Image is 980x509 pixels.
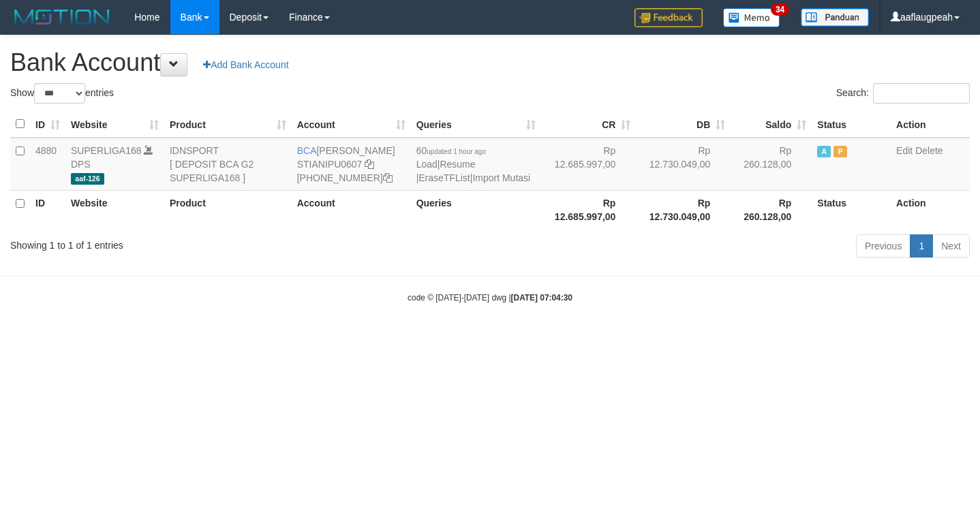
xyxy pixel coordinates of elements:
th: Account [292,190,411,229]
a: Import Mutasi [472,172,530,183]
span: 60 [416,145,486,156]
img: Button%20Memo.svg [723,8,780,27]
td: Rp 260.128,00 [731,138,812,191]
a: Edit [896,145,913,156]
th: Status [812,190,891,229]
select: Showentries [34,83,85,104]
a: STIANIPU0607 [297,159,363,170]
td: 4880 [30,138,65,191]
th: Website: activate to sort column ascending [65,111,164,138]
th: Rp 12.730.049,00 [636,190,731,229]
a: Add Bank Account [194,53,297,76]
span: 34 [771,3,789,16]
th: Product [164,190,292,229]
a: SUPERLIGA168 [71,145,142,156]
th: Rp 260.128,00 [731,190,812,229]
div: Showing 1 to 1 of 1 entries [10,233,398,252]
th: Queries [411,190,542,229]
span: updated 1 hour ago [427,148,486,155]
input: Search: [873,83,970,104]
a: Previous [856,234,910,258]
a: Copy 4062280194 to clipboard [383,172,393,183]
a: Next [932,234,970,258]
th: DB: activate to sort column ascending [636,111,731,138]
h1: Bank Account [10,49,970,76]
td: Rp 12.730.049,00 [636,138,731,191]
strong: [DATE] 07:04:30 [511,293,572,303]
th: Rp 12.685.997,00 [541,190,636,229]
small: code © [DATE]-[DATE] dwg | [408,293,572,303]
span: aaf-126 [71,173,104,185]
th: Account: activate to sort column ascending [292,111,411,138]
a: EraseTFList [418,172,470,183]
th: ID [30,190,65,229]
a: Delete [915,145,943,156]
a: 1 [910,234,933,258]
td: IDNSPORT [ DEPOSIT BCA G2 SUPERLIGA168 ] [164,138,292,191]
a: Resume [440,159,475,170]
span: Active [817,146,831,157]
th: Website [65,190,164,229]
td: DPS [65,138,164,191]
th: Product: activate to sort column ascending [164,111,292,138]
td: [PERSON_NAME] [PHONE_NUMBER] [292,138,411,191]
th: ID: activate to sort column ascending [30,111,65,138]
th: Action [891,111,970,138]
th: Saldo: activate to sort column ascending [731,111,812,138]
span: Paused [833,146,847,157]
span: | | | [416,145,531,183]
th: Status [812,111,891,138]
td: Rp 12.685.997,00 [541,138,636,191]
label: Show entries [10,83,114,104]
th: Action [891,190,970,229]
th: Queries: activate to sort column ascending [411,111,542,138]
a: Copy STIANIPU0607 to clipboard [365,159,374,170]
label: Search: [836,83,970,104]
img: MOTION_logo.png [10,7,114,27]
a: Load [416,159,438,170]
img: panduan.png [801,8,869,27]
span: BCA [297,145,317,156]
img: Feedback.jpg [634,8,703,27]
th: CR: activate to sort column ascending [541,111,636,138]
